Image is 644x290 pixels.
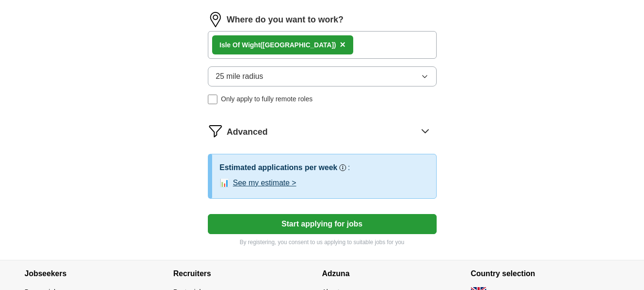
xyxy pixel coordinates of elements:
[221,94,313,104] span: Only apply to fully remote roles
[260,41,336,49] span: ([GEOGRAPHIC_DATA])
[227,13,344,26] label: Where do you want to work?
[208,66,437,86] button: 25 mile radius
[340,39,346,50] span: ×
[348,162,350,173] h3: :
[340,38,346,52] button: ×
[227,126,268,139] span: Advanced
[220,40,336,50] div: ight
[208,238,437,247] p: By registering, you consent to us applying to suitable jobs for you
[208,214,437,234] button: Start applying for jobs
[220,162,337,173] h3: Estimated applications per week
[471,260,620,287] h4: Country selection
[216,71,264,82] span: 25 mile radius
[208,123,223,139] img: filter
[208,95,217,104] input: Only apply to fully remote roles
[220,41,248,49] strong: Isle Of W
[233,177,296,189] button: See my estimate >
[220,177,229,189] span: 📊
[208,12,223,27] img: location.png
